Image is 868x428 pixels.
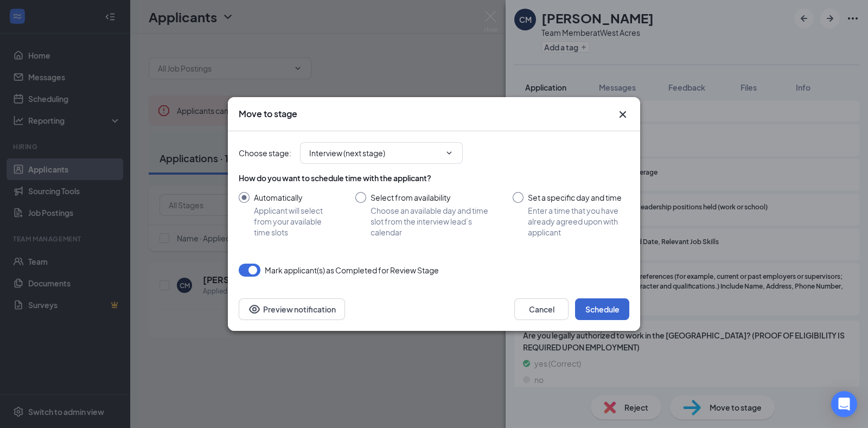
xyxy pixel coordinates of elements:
h3: Move to stage [239,108,297,120]
span: Choose stage : [239,147,291,159]
button: Schedule [575,298,629,320]
svg: Cross [616,108,629,121]
button: Cancel [514,298,569,320]
span: Mark applicant(s) as Completed for Review Stage [265,264,439,277]
svg: Eye [248,303,261,316]
svg: ChevronDown [445,149,454,157]
button: Preview notificationEye [239,298,345,320]
button: Close [616,108,629,121]
div: How do you want to schedule time with the applicant? [239,173,629,183]
div: Open Intercom Messenger [831,391,857,417]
